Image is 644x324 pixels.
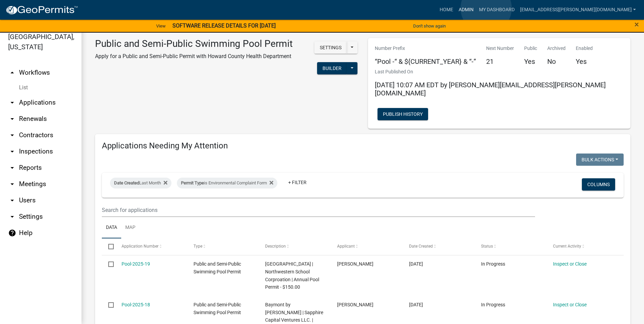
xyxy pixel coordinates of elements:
a: [EMAIL_ADDRESS][PERSON_NAME][DOMAIN_NAME] [517,3,639,16]
span: [DATE] 10:07 AM EDT by [PERSON_NAME][EMAIL_ADDRESS][PERSON_NAME][DOMAIN_NAME] [375,81,606,97]
datatable-header-cell: Type [187,238,259,255]
span: In Progress [481,302,505,307]
span: Kimberly Trilling [337,302,373,307]
a: Home [437,3,456,16]
div: Last Month [110,178,171,188]
p: Apply for a Public and Semi-Public Permit with Howard County Health Department [95,52,293,60]
span: Type [194,244,202,249]
span: 08/14/2025 [409,302,423,307]
input: Search for applications [102,203,535,217]
a: + Filter [283,176,312,188]
button: Builder [317,62,347,74]
a: Inspect or Close [553,302,587,307]
span: Public and Semi-Public Swimming Pool Permit [194,302,241,315]
span: Application Number [122,244,159,249]
p: Public [524,45,537,52]
i: arrow_drop_down [8,147,16,156]
span: × [634,20,639,29]
button: Publish History [378,108,428,120]
h5: No [547,57,566,66]
p: Next Number [486,45,514,52]
wm-modal-confirm: Workflow Publish History [378,112,428,117]
h5: Yes [524,57,537,66]
h5: 21 [486,57,514,66]
a: View [153,20,168,32]
p: Last Published On [375,68,624,75]
strong: SOFTWARE RELEASE DETAILS FOR [DATE] [172,22,276,29]
span: Current Activity [553,244,581,249]
i: arrow_drop_down [8,213,16,221]
span: In Progress [481,261,505,267]
datatable-header-cell: Status [475,238,547,255]
button: Close [634,20,639,29]
span: Jeff Layden [337,261,373,267]
p: Archived [547,45,566,52]
p: Number Prefix [375,45,476,52]
span: Applicant [337,244,355,249]
span: Permit Type [181,180,204,185]
i: arrow_drop_down [8,98,16,107]
i: arrow_drop_down [8,196,16,204]
datatable-header-cell: Application Number [115,238,187,255]
h3: Public and Semi-Public Swimming Pool Permit [95,38,293,50]
i: arrow_drop_down [8,115,16,123]
h4: Applications Needing My Attention [102,141,624,151]
span: Description [265,244,286,249]
datatable-header-cell: Date Created [403,238,475,255]
span: 08/26/2025 [409,261,423,267]
datatable-header-cell: Current Activity [547,238,619,255]
i: arrow_drop_up [8,69,16,77]
a: Inspect or Close [553,261,587,267]
a: Map [121,217,140,239]
div: is Environmental Complaint Form [177,178,277,188]
i: arrow_drop_down [8,131,16,139]
span: Date Created [409,244,433,249]
button: Bulk Actions [576,154,624,166]
i: arrow_drop_down [8,164,16,172]
a: My Dashboard [476,3,517,16]
a: Admin [456,3,476,16]
button: Settings [314,41,347,54]
datatable-header-cell: Description [259,238,331,255]
i: arrow_drop_down [8,180,16,188]
a: Pool-2025-19 [122,261,150,267]
h5: “Pool -“ & ${CURRENT_YEAR} & “-” [375,57,476,66]
a: Data [102,217,121,239]
span: Public and Semi-Public Swimming Pool Permit [194,261,241,274]
p: Enabled [576,45,593,52]
button: Columns [582,178,615,191]
h5: Yes [576,57,593,66]
datatable-header-cell: Applicant [331,238,403,255]
i: help [8,229,16,237]
button: Don't show again [410,20,448,32]
a: Pool-2025-18 [122,302,150,307]
datatable-header-cell: Select [102,238,115,255]
span: Date Created [114,180,139,185]
span: Northwestern High School | Northwestern School Corproation | Annual Pool Permit - $150.00 [265,261,319,290]
span: Status [481,244,493,249]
